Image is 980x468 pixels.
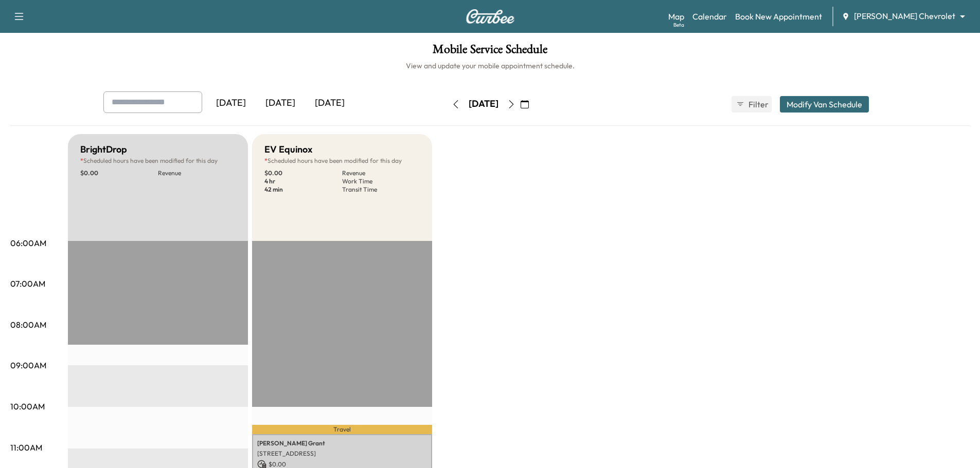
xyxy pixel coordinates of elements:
[80,142,127,157] h5: BrightDrop
[10,400,45,413] p: 10:00AM
[466,9,515,24] img: Curbee Logo
[256,91,305,115] div: [DATE]
[158,169,236,177] p: Revenue
[780,96,869,113] button: Modify Van Schedule
[257,439,427,447] p: [PERSON_NAME] Grant
[10,359,46,371] p: 09:00AM
[668,10,684,23] a: MapBeta
[264,157,420,165] p: Scheduled hours have been modified for this day
[264,142,312,157] h5: EV Equinox
[264,185,342,194] p: 42 min
[673,21,684,29] div: Beta
[206,91,256,115] div: [DATE]
[10,441,42,454] p: 11:00AM
[252,425,432,435] p: Travel
[10,277,45,290] p: 07:00AM
[342,177,420,185] p: Work Time
[80,157,236,165] p: Scheduled hours have been modified for this day
[342,185,420,194] p: Transit Time
[732,96,772,113] button: Filter
[305,91,354,115] div: [DATE]
[749,98,767,110] span: Filter
[10,319,46,331] p: 08:00AM
[257,450,427,458] p: [STREET_ADDRESS]
[10,61,970,71] h6: View and update your mobile appointment schedule.
[342,169,420,177] p: Revenue
[10,237,46,249] p: 06:00AM
[264,177,342,185] p: 4 hr
[692,10,727,23] a: Calendar
[854,10,955,22] span: [PERSON_NAME] Chevrolet
[735,10,822,23] a: Book New Appointment
[80,169,158,177] p: $ 0.00
[469,98,498,110] div: [DATE]
[10,43,970,61] h1: Mobile Service Schedule
[264,169,342,177] p: $ 0.00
